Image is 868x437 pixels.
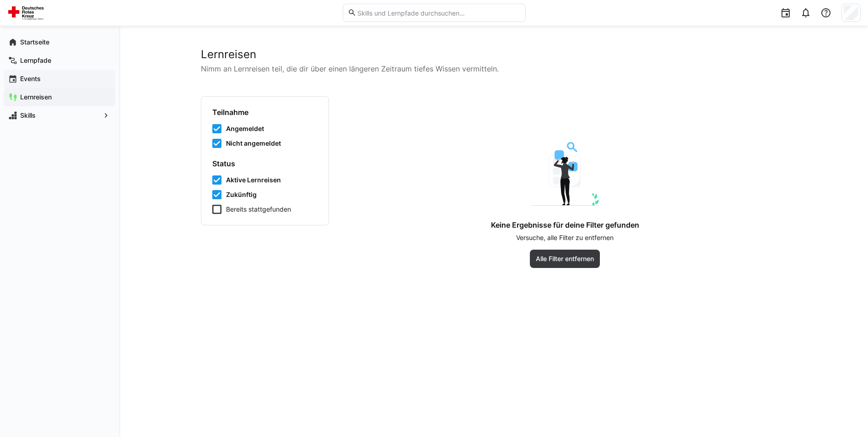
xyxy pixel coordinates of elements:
span: Nicht angemeldet [226,139,281,148]
input: Skills und Lernpfade durchsuchen… [356,9,520,17]
button: Alle Filter entfernen [530,250,600,268]
h2: Lernreisen [201,48,787,61]
h4: Status [212,159,318,168]
h4: Teilnahme [212,108,318,117]
span: Angemeldet [226,124,264,133]
span: Aktive Lernreisen [226,175,281,185]
h4: Keine Ergebnisse für deine Filter gefunden [491,220,639,229]
span: Zukünftig [226,190,257,199]
span: Bereits stattgefunden [226,205,291,214]
p: Nimm an Lernreisen teil, die dir über einen längeren Zeitraum tiefes Wissen vermitteln. [201,63,787,74]
p: Versuche, alle Filter zu entfernen [516,233,614,242]
span: Alle Filter entfernen [534,254,595,263]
